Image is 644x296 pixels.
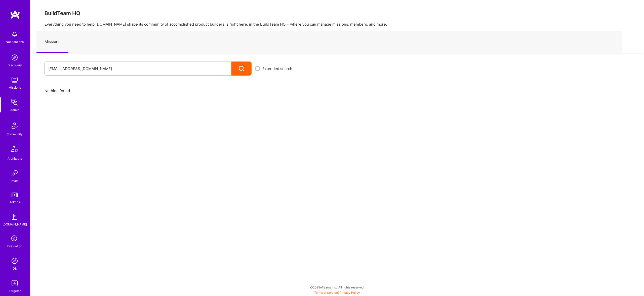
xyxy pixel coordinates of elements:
div: Community [7,132,23,137]
a: Missions [36,31,68,53]
div: © 2025 ATeams Inc., All rights reserved. [30,281,644,293]
i: icon Search [239,66,245,72]
span: | [314,291,360,294]
p: Everything you need to help [DOMAIN_NAME] shape its community of accomplished product builders is... [45,22,630,27]
div: Notifications [6,39,24,44]
div: Architects [8,156,22,161]
div: Missions [9,85,21,90]
img: bell [10,29,20,39]
div: [DOMAIN_NAME] [3,222,27,227]
div: Evaluation [7,244,22,249]
a: Terms of Service [314,291,338,294]
div: DB [13,266,17,271]
input: What type of mission are you looking for? [48,62,227,75]
img: admin teamwork [10,97,20,107]
img: discovery [10,52,20,63]
img: logo [10,10,20,19]
img: Architects [9,144,21,156]
img: Community [9,120,21,132]
div: Invite [11,178,19,184]
img: Invite [10,168,20,178]
img: Skill Targeter [10,278,20,288]
div: Targeter [9,288,21,293]
div: Nothing found [45,88,630,93]
img: Admin Search [10,256,20,266]
div: Admin [10,107,19,112]
div: Tokens [10,199,20,205]
img: tokens [12,193,18,197]
span: Extended search [262,66,292,71]
img: guide book [10,212,20,222]
a: Privacy Policy [340,291,360,294]
h3: BuildTeam HQ [45,10,630,16]
i: icon SelectionTeam [10,234,19,244]
div: Discovery [8,63,22,68]
img: teamwork [10,75,20,85]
